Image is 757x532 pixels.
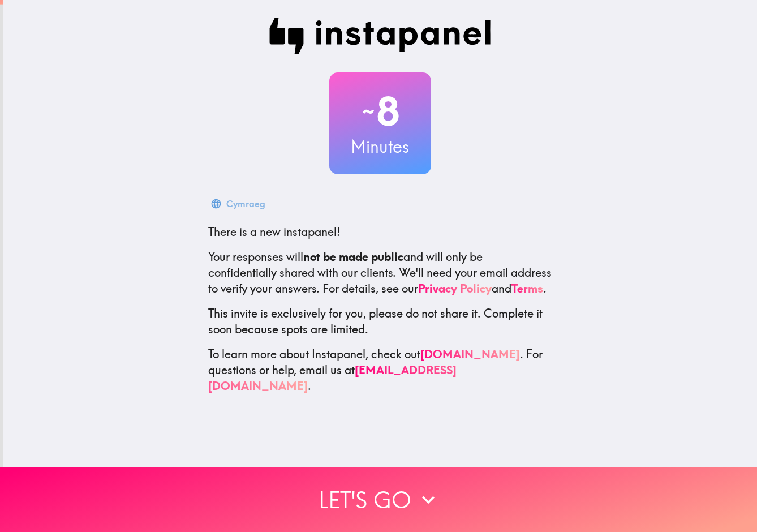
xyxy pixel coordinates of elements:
[329,88,431,135] h2: 8
[269,18,491,54] img: Instapanel
[208,346,552,394] p: To learn more about Instapanel, check out . For questions or help, email us at .
[418,281,492,295] a: Privacy Policy
[511,281,543,295] a: Terms
[360,95,376,128] span: ~
[226,196,265,212] div: Cymraeg
[208,306,552,337] p: This invite is exclusively for you, please do not share it. Complete it soon because spots are li...
[208,225,340,239] span: There is a new instapanel!
[208,249,552,297] p: Your responses will and will only be confidentially shared with our clients. We'll need your emai...
[420,347,520,361] a: [DOMAIN_NAME]
[303,250,403,264] b: not be made public
[208,363,457,393] a: [EMAIL_ADDRESS][DOMAIN_NAME]
[329,135,431,158] h3: Minutes
[208,192,270,215] button: Cymraeg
